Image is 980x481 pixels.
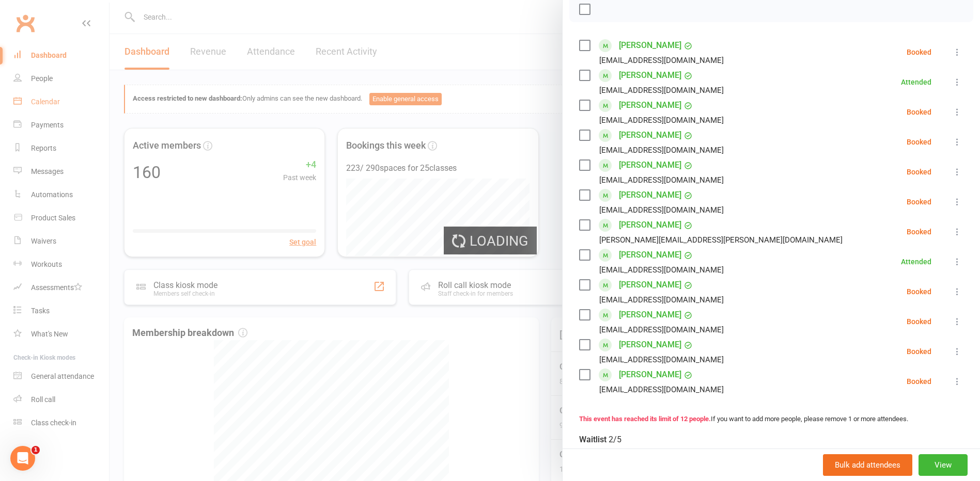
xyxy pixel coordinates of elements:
div: [EMAIL_ADDRESS][DOMAIN_NAME] [599,143,724,157]
div: Booked [907,49,931,56]
a: [PERSON_NAME] [619,67,681,84]
div: Booked [907,378,931,385]
a: [PERSON_NAME] [619,127,681,143]
div: [EMAIL_ADDRESS][DOMAIN_NAME] [599,383,724,396]
a: [PERSON_NAME] [619,157,681,173]
div: Attended [901,78,931,86]
iframe: Intercom live chat [10,446,35,471]
button: Bulk add attendees [823,454,912,476]
div: [EMAIL_ADDRESS][DOMAIN_NAME] [599,114,724,127]
a: [PERSON_NAME] [619,247,681,263]
a: [PERSON_NAME] [619,97,681,114]
div: Booked [907,198,931,205]
a: [PERSON_NAME] [619,217,681,233]
a: [PERSON_NAME] [619,37,681,54]
div: [EMAIL_ADDRESS][DOMAIN_NAME] [599,203,724,217]
div: [EMAIL_ADDRESS][DOMAIN_NAME] [599,293,724,307]
div: Attended [901,258,931,265]
div: [EMAIL_ADDRESS][DOMAIN_NAME] [599,54,724,67]
span: 1 [32,446,40,454]
button: View [919,454,968,476]
div: [EMAIL_ADDRESS][DOMAIN_NAME] [599,173,724,187]
div: Booked [907,288,931,295]
strong: This event has reached its limit of 12 people. [579,415,711,423]
div: If you want to add more people, please remove 1 or more attendees. [579,414,963,425]
a: [PERSON_NAME] [619,336,681,353]
div: [EMAIL_ADDRESS][DOMAIN_NAME] [599,323,724,336]
div: [PERSON_NAME][EMAIL_ADDRESS][PERSON_NAME][DOMAIN_NAME] [599,233,843,247]
div: [EMAIL_ADDRESS][DOMAIN_NAME] [599,84,724,97]
div: Booked [907,108,931,116]
div: 2/5 [609,432,621,447]
div: Waitlist [579,432,621,447]
a: [PERSON_NAME] [619,307,681,323]
div: Booked [907,318,931,325]
a: [PERSON_NAME] [619,366,681,383]
div: Booked [907,138,931,146]
div: Booked [907,228,931,235]
div: Booked [907,348,931,355]
a: [PERSON_NAME] [619,277,681,293]
div: [EMAIL_ADDRESS][DOMAIN_NAME] [599,263,724,277]
div: [EMAIL_ADDRESS][DOMAIN_NAME] [599,353,724,366]
div: Booked [907,168,931,175]
a: [PERSON_NAME] [619,187,681,203]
